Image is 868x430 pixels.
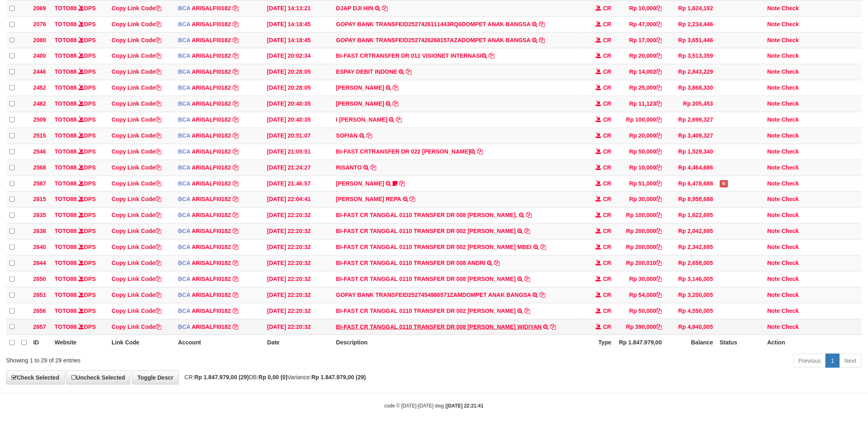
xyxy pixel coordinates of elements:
td: [DATE] 21:24:27 [264,160,333,176]
a: Copy ARISALFI0182 to clipboard [233,212,238,218]
a: Note [767,68,780,75]
span: CR [603,52,611,59]
td: Rp 10,000 [615,160,665,176]
a: ARISALFI0182 [192,324,231,330]
a: Uncheck Selected [66,371,130,385]
a: Copy Link Code [112,228,161,234]
a: Copy I NYOMAN MURTIASA to clipboard [396,116,402,123]
td: Rp 50,000 [615,144,665,160]
td: [DATE] 20:40:35 [264,112,333,128]
a: Check [782,164,799,171]
a: Copy ARISALFI0182 to clipboard [233,260,238,266]
a: Copy BI-FAST CR TANGGAL 0110 TRANSFER DR 002 AFRIANTO NABABAN to clipboard [524,228,530,234]
a: Copy Link Code [112,116,161,123]
a: Check [782,132,799,139]
a: ARISALFI0182 [192,276,231,282]
a: Copy Rp 30,000 to clipboard [656,276,662,282]
a: Copy Rp 14,002 to clipboard [656,68,662,75]
span: CR [603,212,611,218]
td: Rp 2,042,695 [665,224,717,240]
td: Rp 2,699,327 [665,112,717,128]
a: TOTO88 [55,276,77,282]
a: Copy ARISALFI0182 to clipboard [233,324,238,330]
span: BCA [178,212,190,218]
a: Copy ARISALFI0182 to clipboard [233,228,238,234]
a: BI-FAST CR TANGGAL 0110 TRANSFER DR 008 ANDRI [336,260,486,266]
a: Note [767,196,780,202]
span: BCA [178,164,190,171]
td: Rp 47,000 [615,16,665,32]
td: Rp 3,409,327 [665,128,717,144]
span: BCA [178,180,190,187]
span: BCA [178,5,190,11]
td: [DATE] 14:18:45 [264,16,333,32]
span: CR [603,116,611,123]
td: [DATE] 14:13:21 [264,0,333,16]
td: DPS [51,48,108,64]
a: Check [782,324,799,330]
a: Copy RAFAEL NGADU to clipboard [399,180,405,187]
a: TOTO88 [55,21,77,27]
td: DPS [51,176,108,192]
a: Copy BI-FAST CRTRANSFER DR 022 HENDRA GUNAWAN to clipboard [477,148,483,155]
a: ARISALFI0182 [192,228,231,234]
a: [PERSON_NAME] REPA [336,196,401,202]
a: Copy Rp 390,000 to clipboard [656,324,662,330]
a: Copy Rp 100,000 to clipboard [656,116,662,123]
td: [DATE] 20:28:05 [264,80,333,96]
td: Rp 20,000 [615,48,665,64]
span: BCA [178,37,190,43]
span: 2076 [33,21,46,27]
a: DJAP DJI HIN [336,5,373,11]
a: Note [767,308,780,314]
td: [DATE] 22:20:32 [264,224,333,240]
a: Copy ARISALFI0182 to clipboard [233,37,238,43]
a: BI-FAST CR TANGGAL 0110 TRANSFER DR 002 [PERSON_NAME] [336,228,516,234]
a: Check [782,260,799,266]
a: Copy Link Code [112,196,161,202]
a: Copy ARISALFI0182 to clipboard [233,180,238,187]
a: Copy Link Code [112,21,161,27]
a: [PERSON_NAME] [336,100,384,107]
a: GOPAY BANK TRANSFEID2527426111443RQ6DOMPET ANAK BANGSA [336,21,530,27]
a: Copy RISANTO to clipboard [370,164,376,171]
a: TOTO88 [55,324,77,330]
td: DPS [51,208,108,224]
td: DPS [51,64,108,80]
td: Rp 1,529,340 [665,144,717,160]
a: SOFIAN [336,132,358,139]
a: Note [767,212,780,218]
a: BI-FAST CR TANGGAL 0110 TRANSFER DR 008 [PERSON_NAME] [336,276,516,282]
span: BCA [178,52,190,59]
a: Copy ARISALFI0182 to clipboard [233,292,238,298]
a: Note [767,260,780,266]
td: DPS [51,160,108,176]
a: Copy Rp 20,000 to clipboard [656,132,662,139]
a: Copy ARISALFI0182 to clipboard [233,52,238,59]
a: ARISALFI0182 [192,116,231,123]
a: TOTO88 [55,244,77,250]
a: Check [782,180,799,187]
a: Copy ARISALFI0182 to clipboard [233,132,238,139]
span: BCA [178,100,190,107]
a: Copy GOPAY BANK TRANSFEID2527454986571ZAMDOMPET ANAK BANGSA to clipboard [540,292,546,298]
td: DPS [51,16,108,32]
span: CR [603,68,611,75]
a: Check [782,37,799,43]
a: Copy Link Code [112,244,161,250]
a: Copy Rp 25,000 to clipboard [656,84,662,91]
td: BI-FAST CRTRANSFER DR 022 [PERSON_NAME] [333,144,582,160]
a: Note [767,292,780,298]
a: Note [767,244,780,250]
td: DPS [51,128,108,144]
a: Check [782,212,799,218]
a: Check [782,292,799,298]
a: Copy Rp 20,000 to clipboard [656,52,662,59]
a: Copy Link Code [112,292,161,298]
a: Copy Link Code [112,212,161,218]
a: Check [782,21,799,27]
a: Check [782,196,799,202]
a: [PERSON_NAME] [336,180,384,187]
a: ARISALFI0182 [192,37,231,43]
a: Next [839,354,862,368]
